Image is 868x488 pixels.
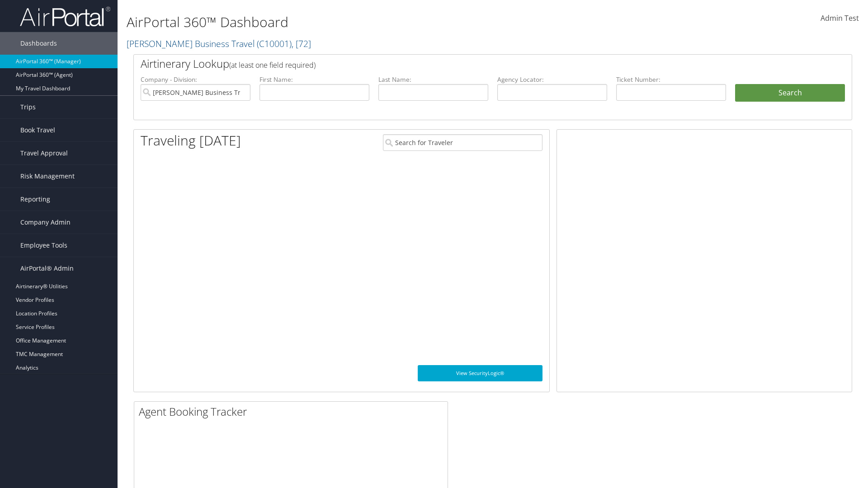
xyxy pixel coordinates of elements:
[20,96,36,118] span: Trips
[20,165,75,188] span: Risk Management
[141,56,785,71] h2: Airtinerary Lookup
[20,211,71,234] span: Company Admin
[616,75,726,84] label: Ticket Number:
[20,188,50,211] span: Reporting
[735,84,845,102] button: Search
[497,75,607,84] label: Agency Locator:
[127,38,311,50] a: [PERSON_NAME] Business Travel
[229,60,316,70] span: (at least one field required)
[141,75,250,84] label: Company - Division:
[821,13,859,23] span: Admin Test
[418,365,542,381] a: View SecurityLogic®
[378,75,488,84] label: Last Name:
[20,119,55,141] span: Book Travel
[139,404,448,419] h2: Agent Booking Tracker
[20,142,68,164] span: Travel Approval
[821,5,859,33] a: Admin Test
[20,257,74,280] span: AirPortal® Admin
[257,38,292,50] span: ( C10001 )
[20,6,110,27] img: airportal-logo.png
[259,75,369,84] label: First Name:
[383,134,542,151] input: Search for Traveler
[141,131,241,150] h1: Traveling [DATE]
[127,13,615,32] h1: AirPortal 360™ Dashboard
[20,32,57,55] span: Dashboards
[292,38,311,50] span: , [ 72 ]
[20,234,67,257] span: Employee Tools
